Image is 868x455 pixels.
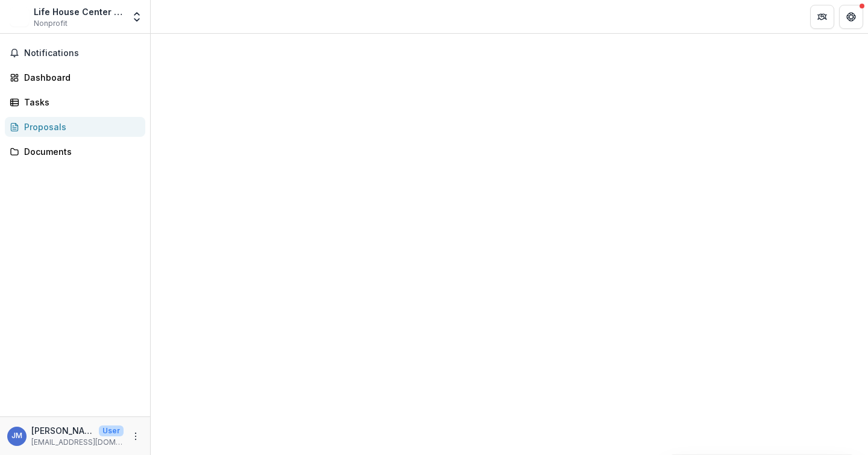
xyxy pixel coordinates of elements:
[24,145,136,158] div: Documents
[5,67,145,87] a: Dashboard
[839,5,863,29] button: Get Help
[5,43,145,63] button: Notifications
[810,5,834,29] button: Partners
[34,5,124,18] div: Life House Center INC
[24,48,140,58] span: Notifications
[128,5,145,29] button: Open entity switcher
[31,437,124,448] p: [EMAIL_ADDRESS][DOMAIN_NAME]
[99,425,124,436] p: User
[5,117,145,137] a: Proposals
[24,71,136,84] div: Dashboard
[5,142,145,162] a: Documents
[34,18,68,29] span: Nonprofit
[24,96,136,108] div: Tasks
[128,429,143,444] button: More
[5,92,145,112] a: Tasks
[31,424,94,437] p: [PERSON_NAME]
[24,121,136,133] div: Proposals
[11,432,22,440] div: Jennifier Massie-Fadler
